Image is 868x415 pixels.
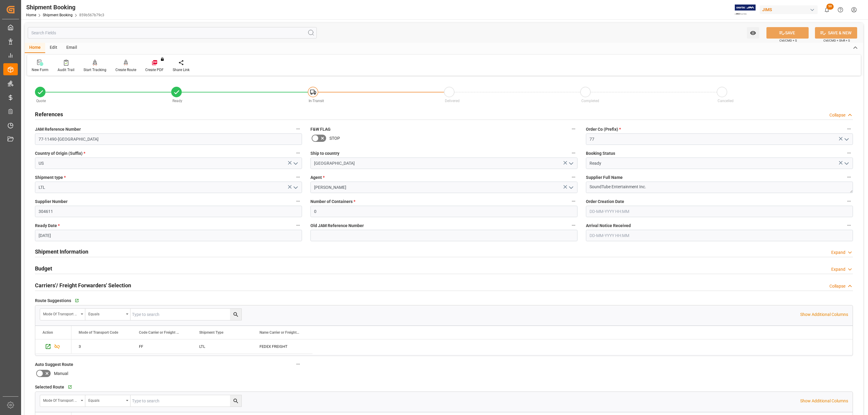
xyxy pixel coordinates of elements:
span: Quote [36,99,46,103]
span: Route Suggestions [35,298,71,304]
div: Collapse [829,283,845,289]
span: Ctrl/CMD + S [779,38,797,43]
input: Search Fields [28,27,317,39]
div: Share Link [173,67,190,73]
span: Number of Containers [310,198,355,205]
span: Auto Suggest Route [35,361,73,368]
button: Auto Suggest Route [294,360,302,368]
button: open menu [40,395,85,407]
button: open menu [566,159,575,168]
p: Show Additional Columns [800,311,848,318]
span: Order Co (Prefix) [586,126,621,133]
button: Order Co (Prefix) * [845,125,853,133]
div: Expand [831,249,845,256]
button: open menu [85,395,131,407]
img: Exertis%20JAM%20-%20Email%20Logo.jpg_1722504956.jpg [735,5,756,15]
div: Audit Trail [58,67,74,73]
span: STOP [329,135,340,142]
span: Supplier Number [35,198,68,205]
textarea: SoundTube Entertainment Inc. [586,182,853,193]
span: Shipment Type [199,330,223,335]
input: DD-MM-YYYY HH:MM [586,206,853,217]
a: Shipment Booking [43,13,73,17]
span: F&W FLAG [310,126,331,133]
button: open menu [747,27,759,39]
input: Type to search [131,309,241,320]
span: Cancelled [718,99,734,103]
button: open menu [566,183,575,192]
button: Agent * [570,173,577,181]
button: SAVE [766,27,809,39]
h2: References [35,110,63,118]
button: Booking Status [845,149,853,157]
span: Arrival Notice Received [586,223,631,229]
div: Mode of Transport Code [43,310,79,317]
button: show 50 new notifications [820,3,834,17]
div: LTL [192,339,252,354]
a: Home [26,13,36,17]
button: open menu [40,309,85,320]
span: Shipment type [35,174,66,181]
span: Agent [310,174,325,181]
button: Ship to country [570,149,577,157]
h2: Carriers'/ Freight Forwarders' Selection [35,281,131,289]
div: Edit [45,43,62,53]
span: Selected Route [35,384,64,390]
div: FF [132,339,192,354]
button: Shipment type * [294,173,302,181]
input: DD-MM-YYYY HH:MM [586,230,853,241]
span: Manual [54,370,68,377]
h2: Budget [35,264,52,273]
div: FEDEX FREIGHT [252,339,313,354]
button: open menu [842,135,851,144]
div: New Form [32,67,49,73]
span: Completed [581,99,599,103]
div: Start Tracking [83,67,106,73]
div: Action [42,330,53,335]
button: open menu [85,309,131,320]
div: Email [62,43,82,53]
div: Shipment Booking [26,3,104,12]
button: F&W FLAG [570,125,577,133]
h2: Shipment Information [35,248,88,256]
button: Supplier Full Name [845,173,853,181]
span: Ship to country [310,150,339,157]
button: search button [230,309,241,320]
div: Create Route [115,67,136,73]
button: open menu [291,183,300,192]
button: Help Center [834,3,847,17]
input: Type to search/select [35,158,302,169]
div: Home [25,43,45,53]
div: Mode of Transport Code [43,396,79,403]
div: 3 [71,339,132,354]
span: Ready Date [35,223,60,229]
span: 50 [826,4,834,10]
span: Mode of Transport Code [79,330,118,335]
button: Order Creation Date [845,197,853,205]
span: Ready [172,99,182,103]
div: JIMS [760,5,818,14]
button: Supplier Number [294,197,302,205]
span: Delivered [445,99,460,103]
button: JAM Reference Number [294,125,302,133]
span: Booking Status [586,150,615,157]
input: Type to search [131,395,241,407]
div: Equals [88,310,124,317]
div: Collapse [829,112,845,118]
button: Country of Origin (Suffix) * [294,149,302,157]
button: Ready Date * [294,221,302,229]
button: Number of Containers * [570,197,577,205]
input: DD-MM-YYYY [35,230,302,241]
span: Old JAM Reference Number [310,223,364,229]
button: JIMS [760,4,820,15]
div: Press SPACE to select this row. [35,339,71,354]
div: Expand [831,266,845,273]
span: Code Carrier or Freight Forwarder [139,330,179,335]
button: SAVE & NEW [815,27,857,39]
button: Arrival Notice Received [845,221,853,229]
button: open menu [291,159,300,168]
button: Old JAM Reference Number [570,221,577,229]
div: Press SPACE to select this row. [71,339,313,354]
p: Show Additional Columns [800,398,848,404]
span: Order Creation Date [586,198,624,205]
